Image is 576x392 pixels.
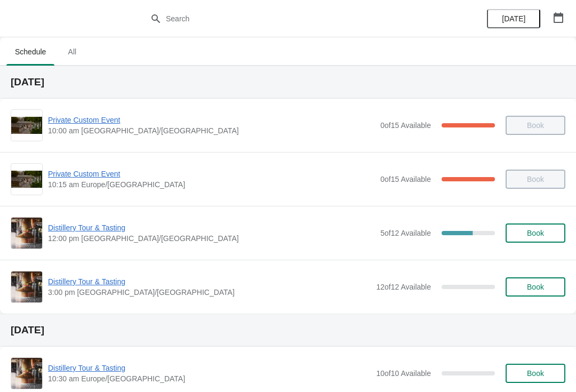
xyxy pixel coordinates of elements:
[48,363,371,373] span: Distillery Tour & Tasting
[59,42,85,61] span: All
[376,369,431,378] span: 10 of 10 Available
[48,115,375,125] span: Private Custom Event
[380,175,431,183] span: 0 of 15 Available
[380,229,431,237] span: 5 of 12 Available
[506,277,565,297] button: Book
[11,325,565,335] h2: [DATE]
[48,169,375,179] span: Private Custom Event
[48,125,375,136] span: 10:00 am [GEOGRAPHIC_DATA]/[GEOGRAPHIC_DATA]
[11,171,42,188] img: Private Custom Event | | 10:15 am Europe/London
[6,42,54,61] span: Schedule
[11,77,565,87] h2: [DATE]
[376,283,431,291] span: 12 of 12 Available
[527,283,544,291] span: Book
[48,179,375,190] span: 10:15 am Europe/[GEOGRAPHIC_DATA]
[11,271,42,302] img: Distillery Tour & Tasting | | 3:00 pm Europe/London
[48,276,371,287] span: Distillery Tour & Tasting
[11,117,42,134] img: Private Custom Event | | 10:00 am Europe/London
[11,218,42,249] img: Distillery Tour & Tasting | | 12:00 pm Europe/London
[48,287,371,298] span: 3:00 pm [GEOGRAPHIC_DATA]/[GEOGRAPHIC_DATA]
[11,358,42,389] img: Distillery Tour & Tasting | | 10:30 am Europe/London
[48,233,375,244] span: 12:00 pm [GEOGRAPHIC_DATA]/[GEOGRAPHIC_DATA]
[502,14,525,23] span: [DATE]
[506,364,565,383] button: Book
[165,9,432,28] input: Search
[506,223,565,243] button: Book
[380,121,431,130] span: 0 of 15 Available
[48,373,371,384] span: 10:30 am Europe/[GEOGRAPHIC_DATA]
[48,222,375,233] span: Distillery Tour & Tasting
[487,9,540,28] button: [DATE]
[527,229,544,237] span: Book
[527,369,544,378] span: Book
